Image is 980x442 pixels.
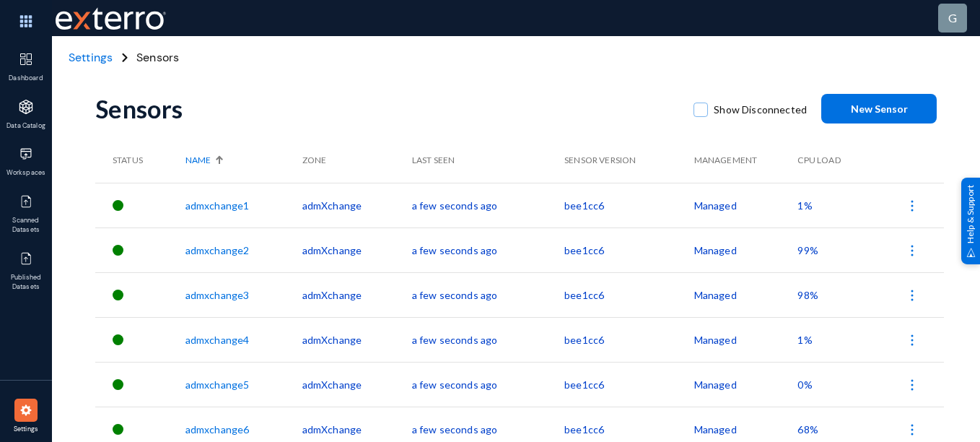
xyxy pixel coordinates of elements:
[302,272,412,317] td: admXchange
[694,227,798,272] td: Managed
[185,244,250,256] a: admxchange2
[797,138,867,183] th: CPU Load
[412,272,564,317] td: a few seconds ago
[136,49,179,66] span: Sensors
[56,7,166,30] img: exterro-work-mark.svg
[52,4,164,33] span: Exterro
[19,52,33,66] img: icon-dashboard.svg
[185,423,250,435] a: admxchange6
[905,243,919,258] img: icon-more.svg
[19,251,33,266] img: icon-published.svg
[797,289,818,301] span: 98%
[412,317,564,362] td: a few seconds ago
[302,362,412,407] td: admXchange
[564,138,694,183] th: Sensor Version
[4,6,48,37] img: app launcher
[694,138,798,183] th: Management
[3,425,50,435] span: Settings
[3,121,50,131] span: Data Catalog
[185,154,295,167] div: Name
[564,227,694,272] td: bee1cc6
[185,378,250,391] a: admxchange5
[19,194,33,209] img: icon-published.svg
[185,154,211,167] span: Name
[821,94,937,123] button: New Sensor
[185,334,250,346] a: admxchange4
[564,317,694,362] td: bee1cc6
[412,138,564,183] th: Last Seen
[694,183,798,227] td: Managed
[797,334,812,346] span: 1%
[851,103,908,115] span: New Sensor
[694,362,798,407] td: Managed
[905,288,919,303] img: icon-more.svg
[694,317,798,362] td: Managed
[3,216,50,235] span: Scanned Datasets
[19,100,33,114] img: icon-applications.svg
[905,333,919,347] img: icon-more.svg
[412,227,564,272] td: a few seconds ago
[564,362,694,407] td: bee1cc6
[69,50,113,65] span: Settings
[948,11,957,25] span: g
[797,244,818,256] span: 99%
[797,378,812,391] span: 0%
[905,199,919,213] img: icon-more.svg
[412,362,564,407] td: a few seconds ago
[797,423,818,435] span: 68%
[302,227,412,272] td: admXchange
[714,99,807,121] span: Show Disconnected
[564,183,694,227] td: bee1cc6
[185,289,250,301] a: admxchange3
[966,248,976,257] img: help_support.svg
[302,317,412,362] td: admXchange
[185,199,250,212] a: admxchange1
[302,138,412,183] th: Zone
[797,199,812,212] span: 1%
[905,378,919,392] img: icon-more.svg
[3,273,50,292] span: Published Datasets
[19,403,33,417] img: icon-settings.svg
[95,94,679,123] div: Sensors
[412,183,564,227] td: a few seconds ago
[694,272,798,317] td: Managed
[95,138,185,183] th: Status
[905,422,919,437] img: icon-more.svg
[948,9,957,27] div: g
[3,74,50,84] span: Dashboard
[19,147,33,161] img: icon-workspace.svg
[961,178,980,264] div: Help & Support
[302,183,412,227] td: admXchange
[3,168,50,178] span: Workspaces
